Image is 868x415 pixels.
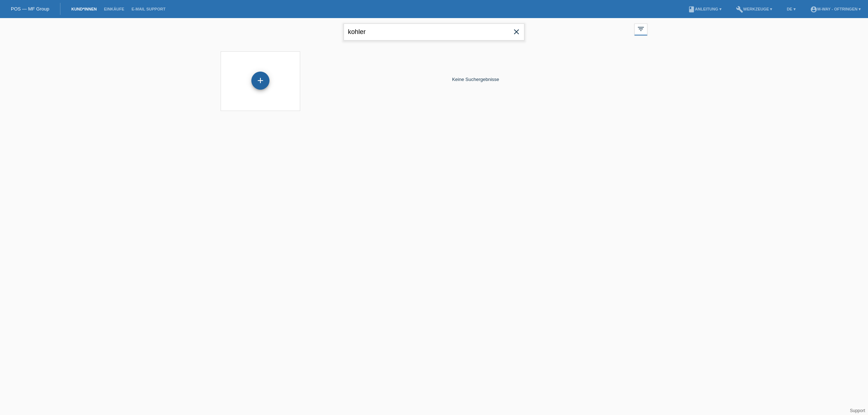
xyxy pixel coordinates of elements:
[304,48,647,111] div: Keine Suchergebnisse
[100,7,128,11] a: Einkäufe
[688,6,695,13] i: book
[736,6,743,13] i: build
[128,7,169,11] a: E-Mail Support
[11,6,49,12] a: POS — MF Group
[684,7,725,11] a: bookAnleitung ▾
[783,7,799,11] a: DE ▾
[252,74,269,87] div: Kund*in hinzufügen
[344,23,524,40] input: Suche...
[850,408,865,413] a: Support
[807,7,864,11] a: account_circlem-way - Oftringen ▾
[68,7,100,11] a: Kund*innen
[810,6,817,13] i: account_circle
[637,25,645,33] i: filter_list
[512,27,521,36] i: close
[732,7,776,11] a: buildWerkzeuge ▾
